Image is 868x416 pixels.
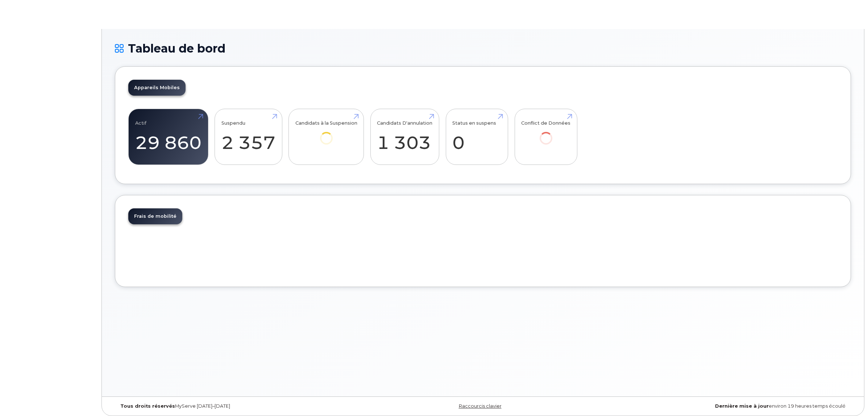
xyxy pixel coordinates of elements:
h1: Tableau de bord [115,42,851,55]
a: Candidats D'annulation 1 303 [377,113,432,161]
div: MyServe [DATE]–[DATE] [115,403,360,409]
strong: Dernière mise à jour [715,403,769,409]
a: Actif 29 860 [135,113,202,161]
div: environ 19 heures temps écoulé [606,403,851,409]
a: Status en suspens 0 [452,113,501,161]
a: Conflict de Données [521,113,570,155]
a: Suspendu 2 357 [221,113,275,161]
a: Candidats à la Suspension [295,113,357,155]
a: Appareils Mobiles [128,80,186,96]
a: Frais de mobilité [128,208,182,224]
strong: Tous droits réservés [120,403,175,409]
a: Raccourcis clavier [459,403,502,409]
